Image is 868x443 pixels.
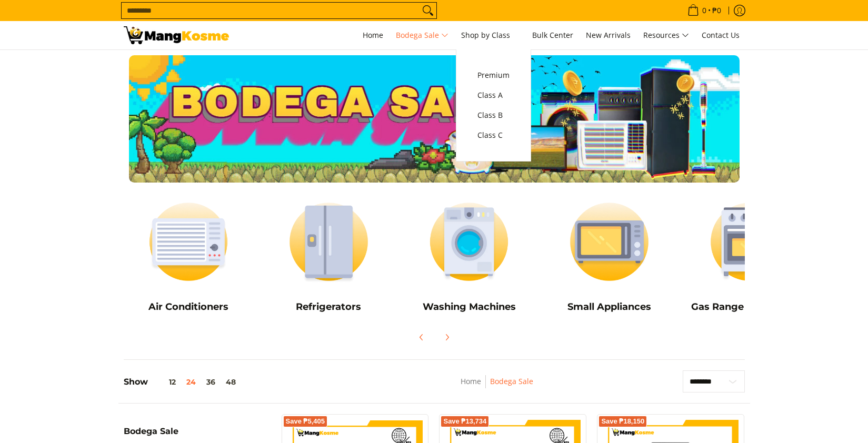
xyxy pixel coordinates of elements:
[544,193,674,320] a: Small Appliances Small Appliances
[148,378,181,386] button: 12
[124,377,241,387] h5: Show
[201,378,221,386] button: 36
[221,378,241,386] button: 48
[711,7,723,14] span: ₱0
[456,21,525,49] a: Shop by Class
[684,5,724,16] span: •
[124,26,229,44] img: Bodega Sale l Mang Kosme: Cost-Efficient &amp; Quality Home Appliances
[435,326,458,349] button: Next
[461,29,520,42] span: Shop by Class
[124,427,178,436] span: Bodega Sale
[581,21,636,49] a: New Arrivals
[527,21,578,49] a: Bulk Center
[181,378,201,386] button: 24
[472,105,515,125] a: Class B
[685,301,815,313] h5: Gas Range and Cookers
[461,376,481,386] a: Home
[472,125,515,145] a: Class C
[443,418,486,425] span: Save ₱13,734
[685,193,815,320] a: Cookers Gas Range and Cookers
[404,193,534,290] img: Washing Machines
[124,193,254,320] a: Air Conditioners Air Conditioners
[702,30,740,40] span: Contact Us
[477,69,510,82] span: Premium
[477,129,510,142] span: Class C
[124,301,254,313] h5: Air Conditioners
[264,193,394,290] img: Refrigerators
[264,193,394,320] a: Refrigerators Refrigerators
[286,418,325,425] span: Save ₱5,405
[391,375,604,399] nav: Breadcrumbs
[472,85,515,105] a: Class A
[264,301,394,313] h5: Refrigerators
[638,21,694,49] a: Resources
[532,30,573,40] span: Bulk Center
[685,193,815,290] img: Cookers
[410,326,433,349] button: Previous
[696,21,745,49] a: Contact Us
[357,21,388,49] a: Home
[601,418,644,425] span: Save ₱18,150
[586,30,631,40] span: New Arrivals
[363,30,383,40] span: Home
[124,193,254,290] img: Air Conditioners
[544,193,674,290] img: Small Appliances
[477,89,510,102] span: Class A
[391,21,454,49] a: Bodega Sale
[477,109,510,122] span: Class B
[240,21,745,49] nav: Main Menu
[544,301,674,313] h5: Small Appliances
[490,376,533,386] a: Bodega Sale
[643,29,689,42] span: Resources
[404,301,534,313] h5: Washing Machines
[396,29,448,42] span: Bodega Sale
[701,7,708,14] span: 0
[420,3,436,18] button: Search
[404,193,534,320] a: Washing Machines Washing Machines
[472,65,515,85] a: Premium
